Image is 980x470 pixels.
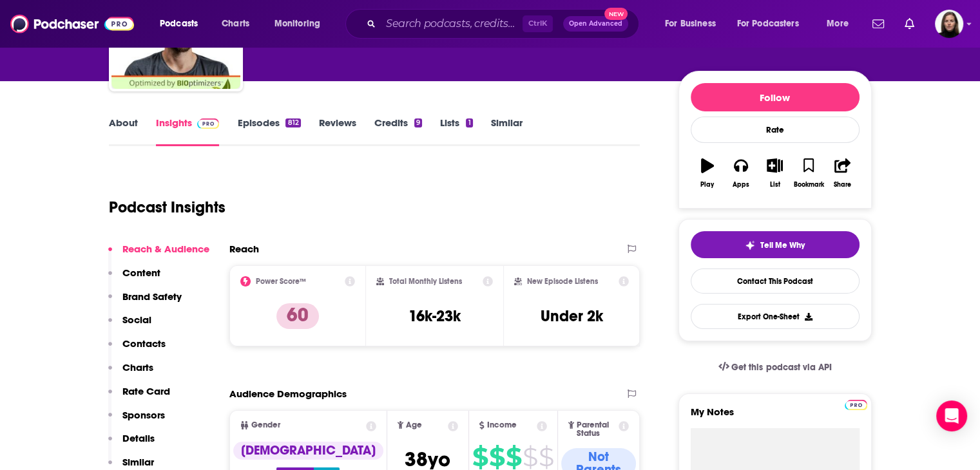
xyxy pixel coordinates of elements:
label: My Notes [691,406,860,428]
h3: Under 2k [541,306,603,326]
button: Brand Safety [108,290,182,314]
div: Play [700,181,714,189]
a: Similar [491,117,523,146]
div: Search podcasts, credits, & more... [358,9,651,39]
button: List [758,150,791,196]
p: Charts [122,361,153,373]
div: 1 [466,118,472,127]
a: Lists1 [440,117,472,146]
span: $ [506,447,521,467]
button: Play [691,150,724,196]
a: Get this podcast via API [708,352,842,383]
span: Age [406,421,422,429]
button: open menu [151,14,215,34]
h2: Reach [229,243,259,255]
button: open menu [729,14,818,34]
button: Reach & Audience [108,243,209,267]
p: Social [122,314,151,326]
p: Contacts [122,337,166,350]
a: Charts [213,14,257,34]
div: 9 [414,118,422,127]
input: Search podcasts, credits, & more... [381,14,523,34]
img: Podchaser - Follow, Share and Rate Podcasts [10,12,134,36]
a: Pro website [845,398,867,410]
h2: Total Monthly Listens [389,277,462,286]
button: Contacts [108,337,166,361]
h1: Podcast Insights [109,198,226,217]
span: Charts [222,15,249,33]
img: Podchaser Pro [197,118,220,129]
p: Details [122,432,155,444]
p: Content [122,267,160,279]
p: Reach & Audience [122,243,209,255]
span: Get this podcast via API [731,362,831,373]
a: Credits9 [374,117,422,146]
p: Sponsors [122,409,165,421]
button: Bookmark [792,150,825,196]
button: Sponsors [108,409,165,433]
h2: Audience Demographics [229,388,347,400]
div: Share [834,181,851,189]
button: Social [108,314,151,337]
span: Income [487,421,517,429]
span: Ctrl K [523,15,553,32]
a: Show notifications dropdown [867,13,889,35]
button: Apps [724,150,758,196]
button: open menu [656,14,732,34]
p: Rate Card [122,385,170,397]
div: Apps [733,181,749,189]
p: 60 [276,303,319,329]
span: $ [472,447,488,467]
button: Share [825,150,859,196]
span: Tell Me Why [760,240,805,250]
span: Gender [251,421,280,429]
button: Charts [108,361,153,385]
a: InsightsPodchaser Pro [156,117,220,146]
a: Show notifications dropdown [899,13,919,35]
div: [DEMOGRAPHIC_DATA] [233,442,383,460]
button: Open AdvancedNew [563,16,628,32]
span: Logged in as BevCat3 [935,10,963,38]
button: Follow [691,83,860,111]
div: Bookmark [793,181,823,189]
a: Contact This Podcast [691,268,860,294]
img: tell me why sparkle [745,240,755,250]
span: Monitoring [274,15,320,33]
span: $ [523,447,537,467]
div: Open Intercom Messenger [936,400,967,431]
button: Show profile menu [935,10,963,38]
button: Details [108,432,155,456]
div: 812 [285,118,300,127]
button: open menu [818,14,865,34]
button: Content [108,267,160,290]
img: User Profile [935,10,963,38]
a: About [109,117,138,146]
span: More [827,15,849,33]
span: Open Advanced [569,21,622,27]
h2: New Episode Listens [527,277,598,286]
button: tell me why sparkleTell Me Why [691,231,860,258]
button: Export One-Sheet [691,304,860,329]
span: For Business [665,15,716,33]
span: Podcasts [160,15,198,33]
span: For Podcasters [737,15,799,33]
h2: Power Score™ [256,277,306,286]
span: $ [489,447,504,467]
p: Similar [122,456,154,468]
a: Episodes812 [237,117,300,146]
h3: 16k-23k [408,306,461,326]
p: Brand Safety [122,290,182,303]
img: Podchaser Pro [845,400,867,410]
span: New [604,8,628,20]
div: Rate [691,117,860,143]
button: open menu [265,14,337,34]
span: Parental Status [577,421,617,438]
span: $ [539,447,553,467]
a: Reviews [319,117,356,146]
button: Rate Card [108,385,170,409]
div: List [770,181,780,189]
